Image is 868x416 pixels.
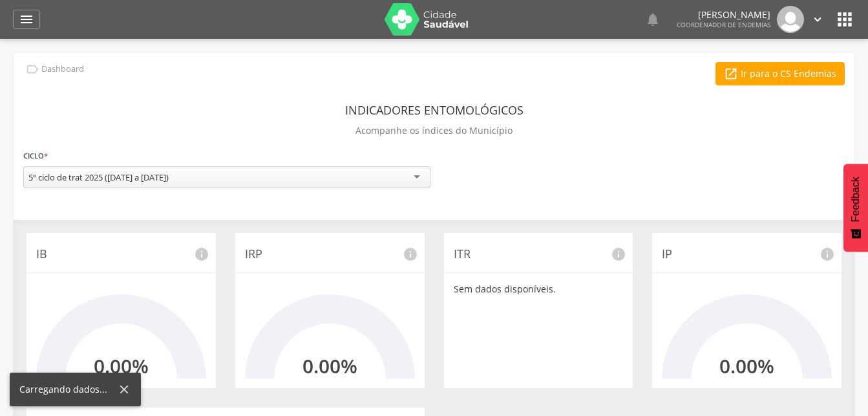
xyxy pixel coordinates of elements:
header: Indicadores Entomológicos [345,98,524,122]
p: IB [36,246,206,263]
i:  [724,67,738,81]
p: Sem dados disponíveis. [454,283,624,296]
p: ITR [454,246,624,263]
a:  [810,6,825,33]
div: 5º ciclo de trat 2025 ([DATE] a [DATE]) [28,171,169,183]
a:  [13,10,40,29]
p: IP [662,246,832,263]
p: IRP [245,246,415,263]
div: Carregando dados... [19,383,117,396]
p: Acompanhe os índices do Município [355,122,513,140]
h2: 0.00% [94,355,149,377]
i:  [834,9,855,30]
i: info [403,246,418,262]
i: info [820,246,835,262]
p: [PERSON_NAME] [677,10,770,19]
i:  [810,12,825,27]
i: info [194,246,209,262]
i:  [645,12,661,27]
i:  [25,62,39,76]
h2: 0.00% [302,355,357,377]
i: info [611,246,626,262]
label: Ciclo [23,149,48,163]
span: Coordenador de Endemias [677,20,770,29]
span: Feedback [850,177,862,222]
button: Feedback - Mostrar pesquisa [843,164,868,252]
h2: 0.00% [719,355,774,377]
p: Dashboard [41,64,84,74]
i:  [19,12,34,27]
a: Ir para o CS Endemias [715,62,845,85]
a:  [645,6,661,33]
